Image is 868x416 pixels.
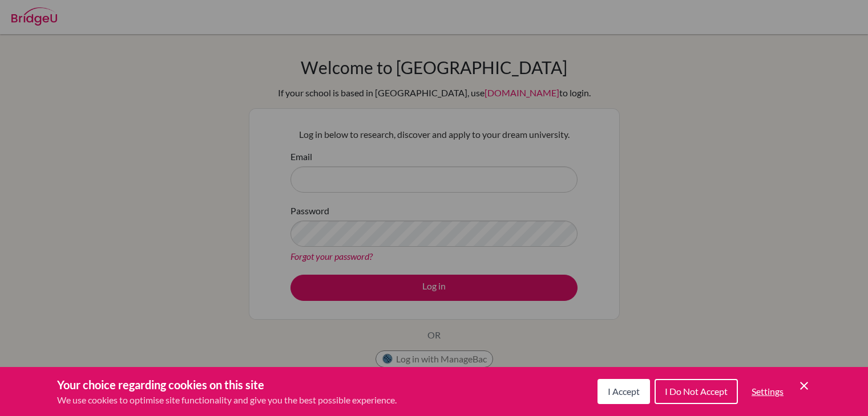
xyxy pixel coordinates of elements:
[797,379,811,393] button: Save and close
[742,380,793,403] button: Settings
[655,379,738,404] button: I Do Not Accept
[752,386,784,397] span: Settings
[597,379,650,404] button: I Accept
[665,386,728,397] span: I Do Not Accept
[57,393,397,407] p: We use cookies to optimise site functionality and give you the best possible experience.
[608,386,640,397] span: I Accept
[57,376,397,393] h3: Your choice regarding cookies on this site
